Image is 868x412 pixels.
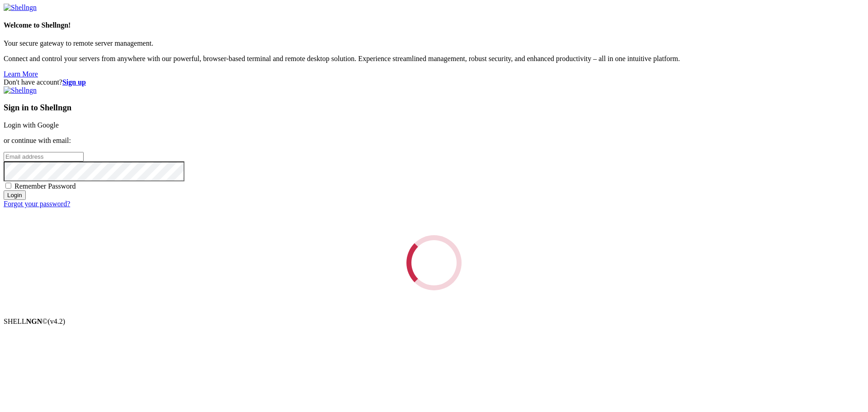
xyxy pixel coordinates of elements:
span: 4.2.0 [48,317,66,325]
div: Loading... [406,235,462,290]
p: Connect and control your servers from anywhere with our powerful, browser-based terminal and remo... [4,55,864,63]
img: Shellngn [4,86,37,95]
p: or continue with email: [4,137,864,145]
img: Shellngn [4,4,37,12]
h4: Welcome to Shellngn! [4,21,864,29]
h3: Sign in to Shellngn [4,103,864,113]
input: Remember Password [5,183,11,189]
span: SHELL © [4,317,65,325]
input: Email address [4,152,84,161]
span: Remember Password [14,182,76,190]
b: NGN [26,317,42,325]
a: Learn More [4,70,38,78]
a: Login with Google [4,121,59,129]
p: Your secure gateway to remote server management. [4,39,864,47]
div: Don't have account? [4,78,864,86]
input: Login [4,190,26,200]
a: Sign up [62,78,86,86]
a: Forgot your password? [4,200,70,208]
